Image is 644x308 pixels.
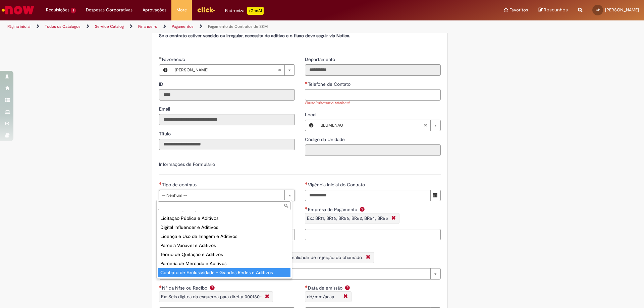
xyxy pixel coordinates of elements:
[158,232,290,241] div: Licença e Uso de Imagem e Aditivos
[158,241,290,250] div: Parcela Variável e Aditivos
[158,268,290,277] div: Contrato de Exclusividade - Grandes Redes e Aditivos
[157,211,292,279] ul: Tipo de contrato
[158,214,290,223] div: Licitação Pública e Aditivos
[158,250,290,259] div: Termo de Quitação e Aditivos
[158,223,290,232] div: Digital Influencer e Aditivos
[158,259,290,268] div: Parceria de Mercado e Aditivos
